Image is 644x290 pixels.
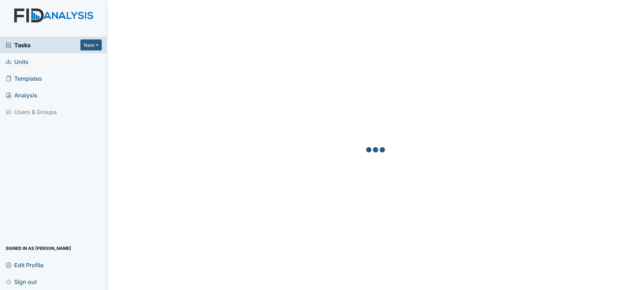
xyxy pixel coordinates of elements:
button: New [80,39,102,50]
span: Sign out [6,276,37,287]
span: Templates [6,73,42,84]
span: Edit Profile [6,259,43,270]
a: Tasks [6,41,80,49]
span: Signed in as [PERSON_NAME] [6,243,71,254]
span: Units [6,56,28,67]
span: Analysis [6,90,37,101]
